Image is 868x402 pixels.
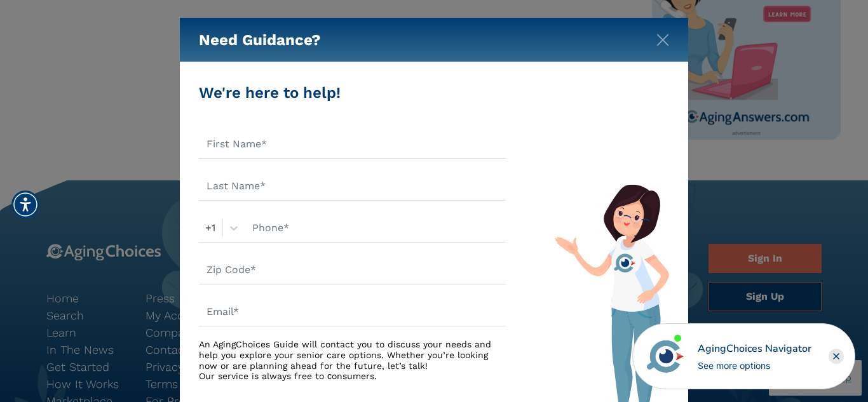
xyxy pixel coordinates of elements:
input: Zip Code* [199,255,506,285]
div: See more options [698,359,811,372]
input: Phone* [245,213,506,243]
div: AgingChoices Navigator [698,341,811,356]
h5: Need Guidance? [199,18,321,62]
input: Last Name* [199,171,506,201]
div: Close [829,349,844,364]
img: avatar [644,335,687,378]
div: Accessibility Menu [11,191,39,218]
input: First Name* [199,130,506,159]
button: Close [656,31,669,44]
img: modal-close.svg [656,34,669,46]
input: Email* [199,297,506,326]
div: An AgingChoices Guide will contact you to discuss your needs and help you explore your senior car... [199,339,506,382]
div: We're here to help! [199,81,506,104]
